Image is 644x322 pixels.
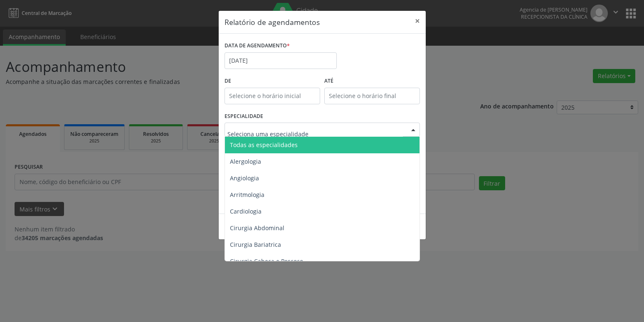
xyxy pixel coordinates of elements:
span: Cirurgia Abdominal [230,224,284,232]
button: Close [409,11,426,31]
input: Seleciona uma especialidade [227,125,403,142]
label: DATA DE AGENDAMENTO [225,39,290,52]
label: ESPECIALIDADE [225,110,263,123]
span: Cirurgia Bariatrica [230,241,281,248]
span: Angiologia [230,174,259,182]
span: Cirurgia Cabeça e Pescoço [230,257,303,265]
span: Todas as especialidades [230,141,298,149]
span: Arritmologia [230,191,264,199]
span: Cardiologia [230,207,262,215]
label: De [225,75,320,88]
span: Alergologia [230,157,261,165]
label: ATÉ [324,75,420,88]
h5: Relatório de agendamentos [225,17,320,27]
input: Selecione uma data ou intervalo [225,52,337,69]
input: Selecione o horário final [324,88,420,104]
input: Selecione o horário inicial [225,88,320,104]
